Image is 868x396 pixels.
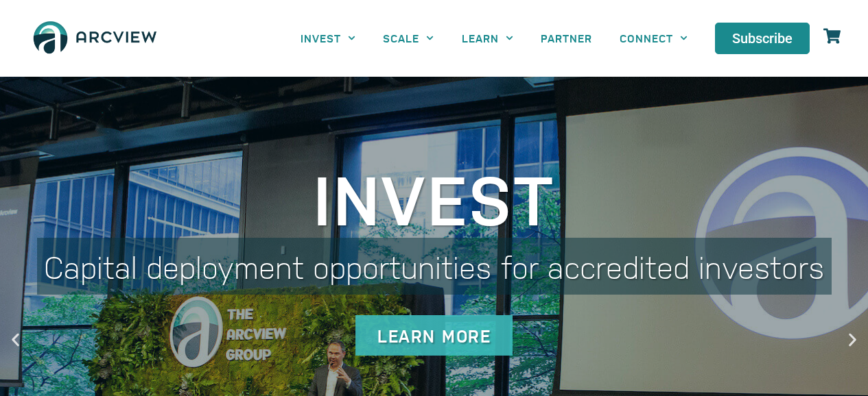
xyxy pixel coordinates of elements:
[732,32,793,45] span: Subscribe
[7,331,24,348] div: Previous slide
[37,238,832,295] div: Capital deployment opportunities for accredited investors
[527,23,606,53] a: PARTNER
[287,23,369,53] a: INVEST
[369,23,447,53] a: SCALE
[844,331,861,348] div: Next slide
[715,23,810,54] a: Subscribe
[355,315,513,356] div: Learn More
[287,23,701,53] nav: Menu
[27,14,163,63] img: The Arcview Group
[37,162,832,231] div: Invest
[448,23,527,53] a: LEARN
[606,23,701,53] a: CONNECT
